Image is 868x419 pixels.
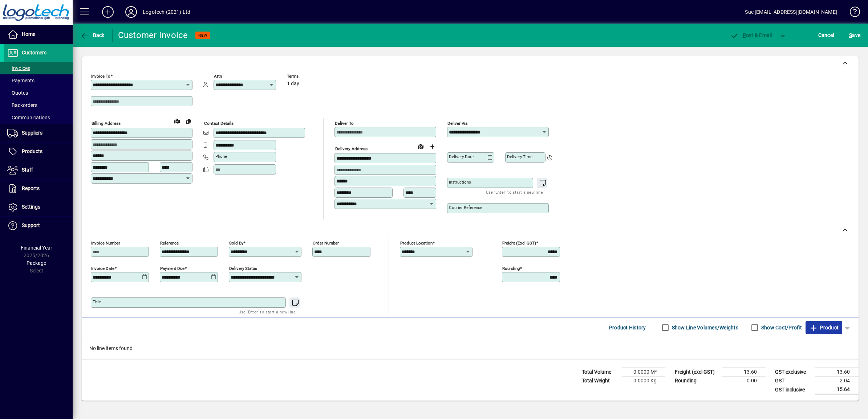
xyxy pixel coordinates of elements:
[818,29,834,41] span: Cancel
[239,308,296,316] mat-hint: Use 'Enter' to start a new line
[426,141,438,152] button: Choose address
[844,1,859,25] a: Knowledge Base
[214,74,222,79] mat-label: Attn
[502,266,520,271] mat-label: Rounding
[4,87,73,99] a: Quotes
[578,377,622,385] td: Total Weight
[7,90,28,96] span: Quotes
[22,130,42,136] span: Suppliers
[760,324,802,331] label: Show Cost/Profit
[449,205,482,210] mat-label: Courier Reference
[745,6,837,18] div: Sue [EMAIL_ADDRESS][DOMAIN_NAME]
[722,368,766,377] td: 13.60
[849,29,860,41] span: ave
[4,111,73,124] a: Communications
[160,266,184,271] mat-label: Payment due
[4,180,73,198] a: Reports
[816,29,836,42] button: Cancel
[771,377,815,385] td: GST
[313,241,339,246] mat-label: Order number
[22,31,35,37] span: Home
[4,217,73,235] a: Support
[847,29,862,42] button: Save
[7,78,35,83] span: Payments
[449,154,474,159] mat-label: Delivery date
[7,115,50,120] span: Communications
[143,6,190,18] div: Logotech (2021) Ltd
[726,29,776,42] button: Post & Email
[73,29,113,42] app-page-header-button: Back
[4,62,73,74] a: Invoices
[78,29,106,42] button: Back
[771,385,815,394] td: GST inclusive
[91,266,114,271] mat-label: Invoice date
[335,121,354,126] mat-label: Deliver To
[183,115,194,127] button: Copy to Delivery address
[287,81,299,87] span: 1 day
[96,5,119,19] button: Add
[806,321,842,334] button: Product
[815,385,859,394] td: 15.64
[229,266,257,271] mat-label: Delivery status
[22,167,33,173] span: Staff
[622,377,665,385] td: 0.0000 Kg
[7,65,30,71] span: Invoices
[229,241,243,246] mat-label: Sold by
[91,74,110,79] mat-label: Invoice To
[447,121,467,126] mat-label: Deliver via
[119,5,143,19] button: Profile
[82,337,859,360] div: No line items found
[849,32,852,38] span: S
[4,124,73,142] a: Suppliers
[671,368,722,377] td: Freight (excl GST)
[815,377,859,385] td: 2.04
[671,377,722,385] td: Rounding
[415,140,426,152] a: View on map
[198,33,207,38] span: NEW
[22,222,40,228] span: Support
[771,368,815,377] td: GST exclusive
[670,324,738,331] label: Show Line Volumes/Weights
[22,185,40,191] span: Reports
[743,32,746,38] span: P
[171,115,183,127] a: View on map
[4,25,73,44] a: Home
[4,161,73,179] a: Staff
[287,74,330,79] span: Terms
[400,241,433,246] mat-label: Product location
[22,204,40,210] span: Settings
[609,322,646,333] span: Product History
[622,368,665,377] td: 0.0000 M³
[4,198,73,216] a: Settings
[160,241,179,246] mat-label: Reference
[502,241,536,246] mat-label: Freight (excl GST)
[118,29,188,41] div: Customer Invoice
[7,102,37,108] span: Backorders
[809,322,839,333] span: Product
[27,260,46,266] span: Package
[4,99,73,111] a: Backorders
[21,245,52,251] span: Financial Year
[22,50,46,56] span: Customers
[80,32,105,38] span: Back
[486,188,543,196] mat-hint: Use 'Enter' to start a new line
[91,241,120,246] mat-label: Invoice number
[722,377,766,385] td: 0.00
[93,299,101,304] mat-label: Title
[730,32,772,38] span: ost & Email
[606,321,649,334] button: Product History
[815,368,859,377] td: 13.60
[4,74,73,87] a: Payments
[215,154,227,159] mat-label: Phone
[449,180,471,185] mat-label: Instructions
[507,154,532,159] mat-label: Delivery time
[22,148,42,154] span: Products
[578,368,622,377] td: Total Volume
[4,143,73,161] a: Products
